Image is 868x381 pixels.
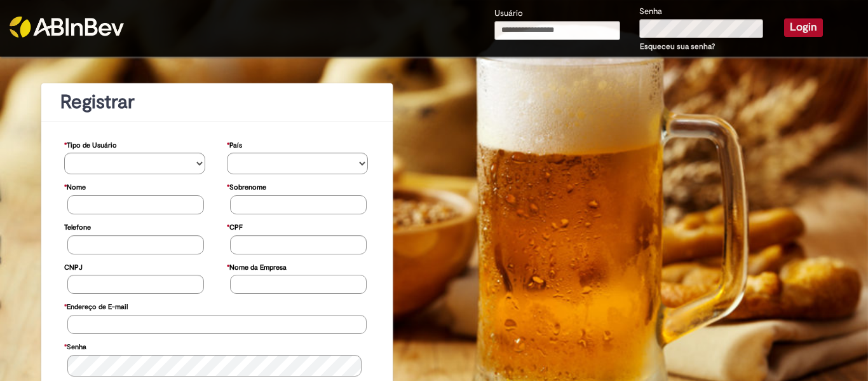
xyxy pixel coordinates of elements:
label: CPF [227,217,243,235]
label: Usuário [494,8,523,20]
label: Senha [639,6,662,18]
h1: Registrar [60,92,374,113]
label: Sobrenome [227,177,266,195]
label: Nome da Empresa [227,257,287,275]
label: CNPJ [64,257,83,275]
a: Esqueceu sua senha? [640,41,715,52]
label: Nome [64,177,86,195]
label: Telefone [64,217,91,235]
img: ABInbev-white.png [10,17,124,38]
button: Login [784,18,823,36]
label: Tipo de Usuário [64,135,117,153]
label: Endereço de E-mail [64,296,128,315]
label: Senha [64,336,86,355]
label: País [227,135,242,153]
